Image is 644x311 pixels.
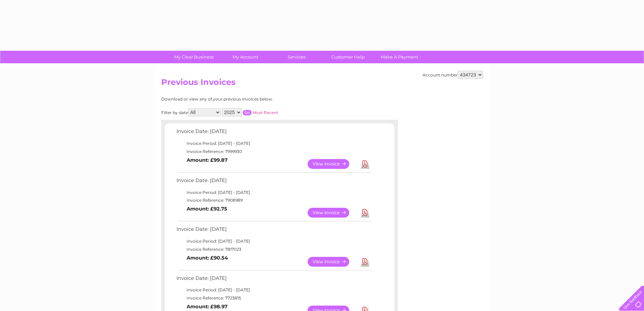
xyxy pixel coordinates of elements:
[175,286,373,294] td: Invoice Period: [DATE] - [DATE]
[423,71,483,79] div: Account number
[187,304,228,310] b: Amount: £98.97
[175,245,373,253] td: Invoice Reference: 7817023
[308,208,357,218] a: View
[175,225,373,237] td: Invoice Date: [DATE]
[175,148,373,156] td: Invoice Reference: 7999930
[175,274,373,286] td: Invoice Date: [DATE]
[320,51,376,63] a: Customer Help
[175,127,373,139] td: Invoice Date: [DATE]
[161,108,339,116] div: Filter by date
[161,77,483,90] h2: Previous Invoices
[217,51,273,63] a: My Account
[187,157,228,163] b: Amount: £99.87
[175,294,373,302] td: Invoice Reference: 7723815
[175,139,373,148] td: Invoice Period: [DATE] - [DATE]
[175,188,373,197] td: Invoice Period: [DATE] - [DATE]
[187,255,228,261] b: Amount: £90.54
[269,51,325,63] a: Services
[253,110,278,115] a: Most Recent
[175,237,373,245] td: Invoice Period: [DATE] - [DATE]
[175,176,373,188] td: Invoice Date: [DATE]
[175,196,373,204] td: Invoice Reference: 7908989
[361,257,369,267] a: Download
[187,206,227,212] b: Amount: £92.75
[361,159,369,169] a: Download
[361,208,369,218] a: Download
[166,51,222,63] a: My Clear Business
[308,159,357,169] a: View
[161,97,339,102] div: Download or view any of your previous invoices below.
[308,257,357,267] a: View
[372,51,427,63] a: Make A Payment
